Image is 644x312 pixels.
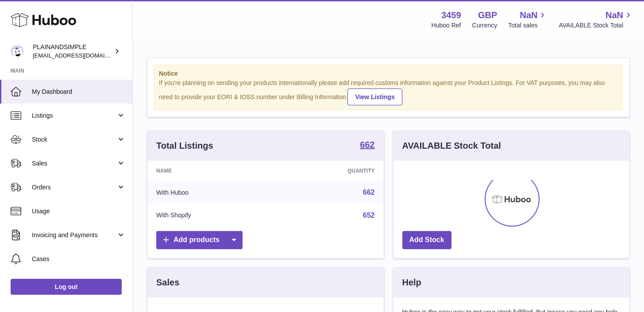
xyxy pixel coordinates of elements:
span: [EMAIL_ADDRESS][DOMAIN_NAME] [33,52,130,59]
a: Add products [156,231,243,249]
div: If you're planning on sending your products internationally please add required customs informati... [159,79,618,105]
a: Add Stock [402,231,451,249]
strong: 662 [360,140,374,149]
a: Log out [11,279,122,295]
h3: Sales [156,277,179,289]
a: NaN AVAILABLE Stock Total [559,9,633,30]
span: My Dashboard [32,88,126,96]
td: With Shopify [147,204,275,227]
a: 662 [360,140,374,151]
a: View Listings [347,89,402,105]
div: Huboo Ref [432,21,461,30]
h3: Total Listings [156,140,213,152]
div: PLAINANDSIMPLE [33,43,112,60]
img: duco@plainandsimple.com [11,45,24,58]
h3: AVAILABLE Stock Total [402,140,501,152]
strong: Notice [159,69,618,78]
span: Sales [32,159,116,168]
span: Usage [32,207,126,216]
span: Invoicing and Payments [32,231,116,239]
h3: Help [402,277,421,289]
th: Name [147,161,275,181]
a: NaN Total sales [508,9,548,30]
strong: GBP [478,9,497,21]
div: Currency [472,21,497,30]
span: NaN [520,9,537,21]
span: Stock [32,135,116,144]
strong: 3459 [441,9,461,21]
span: Listings [32,112,116,120]
span: Cases [32,255,126,263]
span: AVAILABLE Stock Total [559,21,633,30]
span: Orders [32,183,116,192]
a: 662 [363,189,375,196]
span: Total sales [508,21,548,30]
a: 652 [363,212,375,219]
th: Quantity [275,161,384,181]
span: NaN [605,9,623,21]
td: With Huboo [147,181,275,204]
